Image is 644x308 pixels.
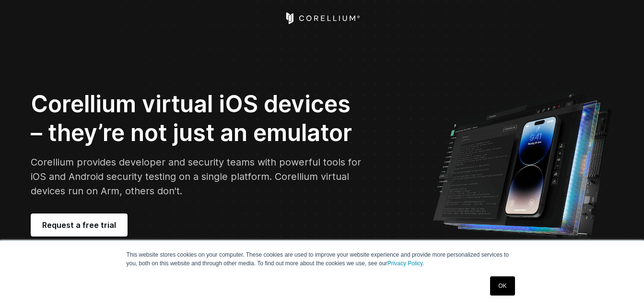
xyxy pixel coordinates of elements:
span: Request a free trial [42,219,116,231]
a: Request a free trial [31,213,128,237]
p: This website stores cookies on your computer. These cookies are used to improve your website expe... [127,250,518,268]
a: OK [490,276,515,296]
p: Corellium provides developer and security teams with powerful tools for iOS and Android security ... [31,155,365,198]
h2: Corellium virtual iOS devices – they’re not just an emulator [31,90,365,147]
a: Privacy Policy. [387,260,424,267]
img: Corellium UI [432,86,614,240]
a: Corellium Home [284,12,360,24]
